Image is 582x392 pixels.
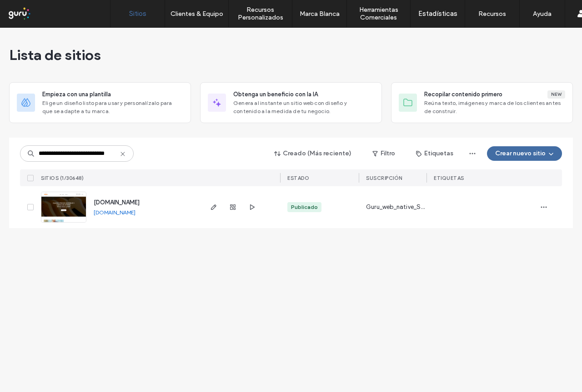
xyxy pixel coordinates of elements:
div: Obtenga un beneficio con la IAGenera al instante un sitio web con diseño y contenido a la medida ... [200,82,382,123]
label: Herramientas Comerciales [347,6,410,21]
label: Sitios [129,10,146,18]
span: Lista de sitios [9,46,101,64]
label: Estadísticas [418,10,457,18]
div: Recopilar contenido primeroNewReúna texto, imágenes y marca de los clientes antes de construir. [391,82,573,123]
div: Publicado [291,203,318,211]
span: Suscripción [366,175,402,181]
span: Reúna texto, imágenes y marca de los clientes antes de construir. [424,99,565,115]
span: Genera al instante un sitio web con diseño y contenido a la medida de tu negocio. [233,99,374,115]
a: [DOMAIN_NAME] [94,209,135,216]
button: Filtro [363,146,404,161]
div: Empieza con una plantillaElige un diseño listo para usar y personalízalo para que se adapte a tu ... [9,82,191,123]
div: New [547,90,565,99]
span: ETIQUETAS [434,175,464,181]
label: Ayuda [533,10,552,18]
button: Etiquetas [408,146,462,161]
span: ESTADO [287,175,309,181]
span: SITIOS (1/30648) [41,175,84,181]
span: Recopilar contenido primero [424,90,502,99]
span: Empieza con una plantilla [42,90,111,99]
button: Creado (Más reciente) [266,146,360,161]
button: Crear nuevo sitio [487,146,562,161]
label: Marca Blanca [300,10,340,18]
a: [DOMAIN_NAME] [94,199,140,206]
label: Recursos [478,10,506,18]
span: Obtenga un beneficio con la IA [233,90,318,99]
span: Ayuda [20,6,45,15]
label: Recursos Personalizados [229,6,292,21]
span: Elige un diseño listo para usar y personalízalo para que se adapte a tu marca. [42,99,183,115]
span: Guru_web_native_Standard [366,203,426,212]
label: Clientes & Equipo [171,10,223,18]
